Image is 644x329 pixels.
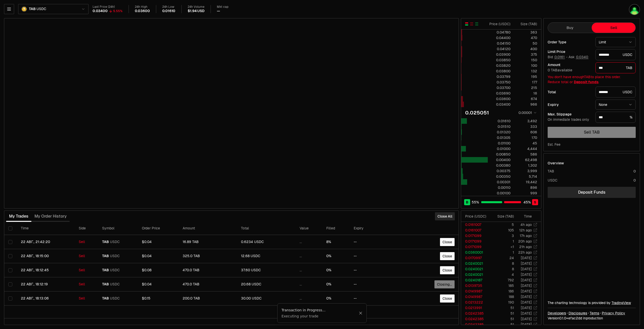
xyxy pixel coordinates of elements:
th: Total [237,222,296,235]
div: Price ( USDC ) [465,214,490,219]
td: 0.0240021 [461,261,490,266]
div: 0.01510 [488,124,510,129]
span: $0.04 [142,240,152,244]
td: 8 [490,266,514,272]
time: 22 авг., 18:13:06 [21,296,49,301]
div: 0.00850 [488,152,510,157]
span: USDC [36,7,46,11]
span: $0.04 [142,254,152,258]
div: 24h High [135,5,150,9]
td: 0.0242385 [461,322,490,327]
time: [DATE] [521,300,532,305]
span: 0 TAB available [548,68,572,72]
th: Side [75,222,98,235]
span: Bid - [548,55,568,59]
div: 470.0 TAB [183,282,233,287]
div: 0.01305 [488,135,510,140]
div: Sell [79,240,94,244]
div: ... [300,268,318,273]
th: Order Price [138,222,178,235]
time: 20h ago [518,239,532,244]
td: 0.0240021 [461,266,490,272]
button: Close [440,294,455,303]
div: 20.68 USDC [241,282,292,287]
button: Select row [8,268,12,272]
td: 188 [490,294,514,300]
button: 0.00001 [517,110,537,116]
span: USDC [110,268,120,273]
td: 0.0161007 [461,227,490,233]
button: Select all [8,226,12,230]
td: 4 [490,272,514,277]
div: 24h Low [162,5,176,9]
td: 0.0213222 [461,300,490,305]
div: Transaction in Progress... [281,308,359,313]
th: Expiry [350,222,403,235]
time: 4h ago [520,222,532,227]
td: -- [350,235,403,249]
div: 3,492 [515,118,537,124]
div: 333 [515,124,537,129]
span: B [466,200,468,205]
div: Version 0.1.0 + in production [548,316,636,321]
div: 177 [515,80,537,85]
td: -- [350,263,403,277]
div: 0.00301 [488,180,510,185]
span: $0.15 [142,296,150,301]
div: 363 [515,30,537,35]
button: Sell [592,23,635,33]
div: 0 [633,178,636,183]
div: 30.00 USDC [241,296,292,301]
div: ... [300,282,318,287]
div: 1,302 [515,163,537,168]
td: 1 [490,250,514,255]
span: TAB [102,240,109,244]
div: 0% [326,268,346,273]
td: 0.0242385 [461,311,490,316]
div: 0.01000 [488,146,510,151]
td: -- [350,291,403,306]
span: 55 % [472,200,479,205]
td: 8 [490,261,514,266]
span: $0.08 [142,268,151,272]
td: 0.0213991 [461,305,490,311]
div: 0.03400 [488,102,510,107]
time: [DATE] [521,267,532,271]
td: 792 [490,277,514,283]
div: 3,999 [515,168,537,173]
th: Filled [322,222,350,235]
time: 21h ago [519,245,532,249]
div: — [217,9,220,13]
th: Time [17,222,75,235]
th: Value [296,222,322,235]
div: 0.03800 [488,69,510,74]
button: Select row [8,282,12,286]
div: 0% [326,296,346,301]
time: [DATE] [521,311,532,316]
div: 896 [515,185,537,190]
button: 0.0340 [576,55,589,59]
div: 0.03799 [488,74,510,79]
span: USDC [110,254,120,258]
td: 5 [490,222,514,227]
button: Close [440,266,455,274]
td: 51 [490,316,514,322]
a: Developers [548,311,566,316]
td: 0.0240021 [461,272,490,277]
time: [DATE] [521,278,532,282]
button: Select row [8,254,12,258]
span: TAB [102,254,109,258]
button: Close All [435,212,455,220]
time: [DATE] [521,317,532,321]
div: 0 [633,169,636,174]
div: 0% [326,254,346,258]
div: 586 [515,152,537,157]
time: [DATE] [521,294,532,299]
td: 0.0170997 [461,255,490,261]
div: 0.025051 [465,109,489,116]
time: 22 авг., 18:15:00 [21,254,49,258]
div: 37.60 USDC [241,268,292,273]
td: 1 [490,238,514,244]
td: 51 [490,311,514,316]
td: 0.0161007 [461,222,490,227]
